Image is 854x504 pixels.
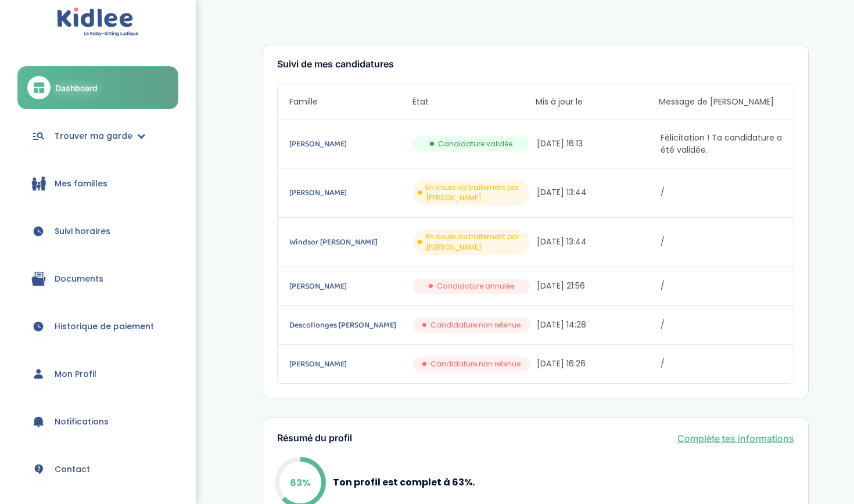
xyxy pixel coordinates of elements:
a: Mon Profil [17,353,178,395]
span: [DATE] 16:26 [537,358,658,370]
a: Documents [17,258,178,300]
a: [PERSON_NAME] [289,138,411,150]
a: Mes familles [17,163,178,204]
p: 63% [290,475,310,489]
a: [PERSON_NAME] [289,186,411,199]
a: Contact [17,448,178,490]
span: Candidature annulée [437,281,514,291]
span: Famille [289,96,412,108]
span: Trouver ma garde [55,130,132,142]
span: Suivi horaires [55,225,110,237]
a: Trouver ma garde [17,115,178,157]
a: Complète tes informations [677,431,794,445]
span: Documents [55,273,103,285]
span: État [412,96,536,108]
span: / [661,358,782,370]
a: Suivi horaires [17,210,178,252]
span: / [661,186,782,199]
span: / [661,280,782,292]
span: [DATE] 21:56 [537,280,658,292]
span: Félicitation ! Ta candidature a été validée. [661,132,782,156]
h3: Résumé du profil [277,433,352,444]
span: Historique de paiement [55,321,154,333]
a: [PERSON_NAME] [289,280,411,293]
img: logo.svg [57,8,139,37]
a: Historique de paiement [17,305,178,347]
span: Candidature non retenue [430,320,521,330]
span: En cours de traitement par [PERSON_NAME] [426,182,525,203]
span: / [661,236,782,248]
span: Contact [55,463,90,476]
span: Mes familles [55,178,107,190]
span: Notifications [55,416,109,428]
a: Windsor [PERSON_NAME] [289,236,411,249]
span: [DATE] 16:13 [537,138,658,150]
span: Message de [PERSON_NAME] [659,96,782,108]
a: Descollonges [PERSON_NAME] [289,319,411,332]
span: Candidature validée [438,139,512,149]
span: [DATE] 13:44 [537,236,658,248]
span: Dashboard [55,82,98,94]
p: Ton profil est complet à 63%. [333,475,475,489]
a: Notifications [17,401,178,442]
span: En cours de traitement par [PERSON_NAME] [426,232,525,253]
h3: Suivi de mes candidatures [277,59,794,70]
a: Dashboard [17,66,178,109]
span: Mis à jour le [536,96,659,108]
span: Mon Profil [55,368,96,380]
span: [DATE] 14:28 [537,319,658,331]
span: Candidature non retenue [430,359,521,369]
span: / [661,319,782,331]
span: [DATE] 13:44 [537,186,658,199]
a: [PERSON_NAME] [289,358,411,370]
